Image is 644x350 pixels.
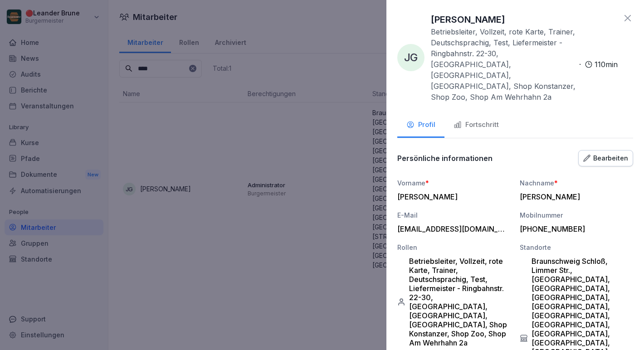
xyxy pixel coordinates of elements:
[397,113,444,138] button: Profil
[454,120,499,130] div: Fortschritt
[397,210,511,220] div: E-Mail
[520,243,633,252] div: Standorte
[397,257,511,347] div: Betriebsleiter, Vollzeit, rote Karte, Trainer, Deutschsprachig, Test, Liefermeister - Ringbahnstr...
[431,26,576,102] p: Betriebsleiter, Vollzeit, rote Karte, Trainer, Deutschsprachig, Test, Liefermeister - Ringbahnstr...
[397,178,511,188] div: Vorname
[397,44,424,71] div: JG
[578,150,633,166] button: Bearbeiten
[444,113,508,138] button: Fortschritt
[431,13,505,26] p: [PERSON_NAME]
[520,178,633,188] div: Nachname
[406,120,435,130] div: Profil
[595,59,618,70] p: 110 min
[520,192,629,201] div: [PERSON_NAME]
[520,210,633,220] div: Mobilnummer
[520,224,629,233] div: [PHONE_NUMBER]
[583,153,628,163] div: Bearbeiten
[397,154,493,163] p: Persönliche informationen
[431,26,618,102] div: ·
[397,224,506,233] div: [EMAIL_ADDRESS][DOMAIN_NAME]
[397,192,506,201] div: [PERSON_NAME]
[397,243,511,252] div: Rollen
